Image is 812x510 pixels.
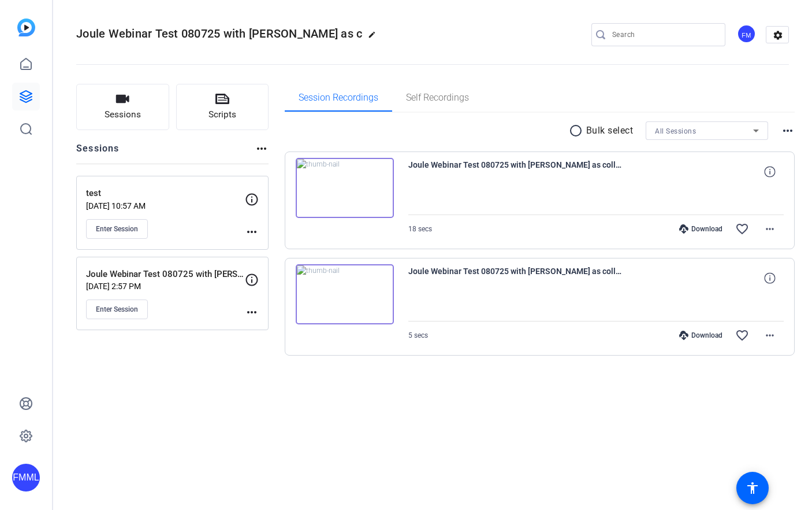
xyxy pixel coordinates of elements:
[737,24,756,43] div: FM
[76,27,362,40] span: Joule Webinar Test 080725 with [PERSON_NAME] as c
[408,158,622,186] span: Joule Webinar Test 080725 with [PERSON_NAME] as collaborator-[PERSON_NAME] -2025-08-11-12-01-49-1...
[86,268,245,281] p: Joule Webinar Test 080725 with [PERSON_NAME] as collaborator
[735,222,749,236] mat-icon: favorite_border
[781,124,795,138] mat-icon: more_horiz
[86,187,245,200] p: test
[245,305,259,319] mat-icon: more_horiz
[255,142,269,156] mat-icon: more_horiz
[586,124,634,138] p: Bulk select
[368,31,382,45] mat-icon: edit
[86,300,148,319] button: Enter Session
[737,24,757,45] ngx-avatar: Flying Monkeys Media, LLC
[408,331,428,339] span: 5 secs
[105,108,141,121] span: Sessions
[763,328,777,342] mat-icon: more_horiz
[299,93,378,102] span: Session Recordings
[176,84,269,130] button: Scripts
[296,158,394,218] img: thumb-nail
[655,127,696,135] span: All Sessions
[408,264,622,292] span: Joule Webinar Test 080725 with [PERSON_NAME] as collaborator-[PERSON_NAME] -2025-08-11-11-58-53-2...
[12,464,40,491] div: FMML
[208,108,236,121] span: Scripts
[245,225,259,239] mat-icon: more_horiz
[673,224,728,234] div: Download
[612,28,716,42] input: Search
[96,305,138,314] span: Enter Session
[17,19,35,36] img: blue-gradient.svg
[408,225,432,233] span: 18 secs
[86,201,245,210] p: [DATE] 10:57 AM
[569,124,586,138] mat-icon: radio_button_unchecked
[86,219,148,239] button: Enter Session
[766,27,789,44] mat-icon: settings
[746,481,759,495] mat-icon: accessibility
[735,328,749,342] mat-icon: favorite_border
[76,84,169,130] button: Sessions
[96,224,138,234] span: Enter Session
[296,264,394,324] img: thumb-nail
[86,282,245,291] p: [DATE] 2:57 PM
[406,93,469,102] span: Self Recordings
[76,142,120,164] h2: Sessions
[673,331,728,340] div: Download
[763,222,777,236] mat-icon: more_horiz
